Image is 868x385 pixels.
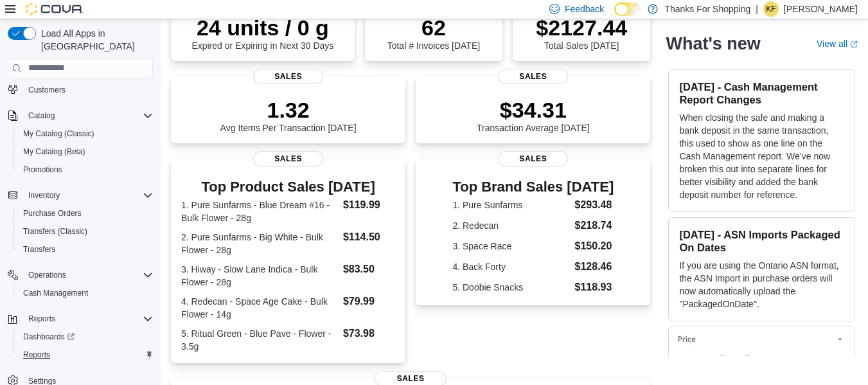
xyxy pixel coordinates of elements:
span: Cash Management [18,285,153,301]
span: My Catalog (Classic) [18,126,153,141]
div: Expired or Expiring in Next 30 Days [191,15,333,51]
p: 24 units / 0 g [191,15,333,40]
span: Catalog [28,111,55,121]
dt: 3. Hiway - Slow Lane Indica - Bulk Flower - 28g [181,263,338,289]
span: Transfers [18,242,153,257]
div: Total # Invoices [DATE] [387,15,480,51]
p: When closing the safe and making a bank deposit in the same transaction, this used to show as one... [679,111,844,201]
span: Load All Apps in [GEOGRAPHIC_DATA] [36,27,153,53]
p: [PERSON_NAME] [784,1,858,17]
a: Transfers [18,242,60,257]
span: Purchase Orders [23,208,82,219]
span: Customers [23,81,153,97]
span: Promotions [18,162,153,177]
span: Reports [18,347,153,363]
dt: 2. Pure Sunfarms - Big White - Bulk Flower - 28g [181,231,338,256]
span: Catalog [23,108,153,123]
dd: $83.50 [343,262,395,277]
button: Customers [3,80,158,98]
button: Cash Management [13,284,158,302]
h2: What's new [666,33,760,54]
dt: 2. Redecan [452,219,569,232]
dd: $128.46 [575,259,614,274]
a: Promotions [18,162,67,177]
span: Customers [28,85,66,95]
dt: 1. Pure Sunfarms [452,199,569,211]
button: Catalog [3,107,158,125]
p: If you are using the Ontario ASN format, the ASN Import in purchase orders will now automatically... [679,259,844,310]
dt: 1. Pure Sunfarms - Blue Dream #16 - Bulk Flower - 28g [181,199,338,224]
span: Promotions [23,165,62,175]
span: Transfers (Classic) [18,224,153,239]
h3: [DATE] - Cash Management Report Changes [679,80,844,106]
span: Inventory [28,190,60,201]
span: Transfers (Classic) [23,226,87,237]
input: Dark Mode [614,3,641,16]
a: Dashboards [18,329,80,345]
dd: $73.98 [343,326,395,341]
span: Reports [28,314,55,324]
dt: 4. Back Forty [452,260,569,273]
span: Purchase Orders [18,206,153,221]
div: Keaton Fournier [763,1,779,17]
a: Reports [18,347,55,363]
span: Inventory [23,188,153,203]
svg: External link [850,40,858,48]
span: Sales [498,151,569,166]
button: Promotions [13,161,158,179]
dd: $150.20 [575,238,614,254]
dt: 3. Space Race [452,240,569,253]
span: Sales [253,69,324,84]
button: Catalog [23,108,60,123]
dd: $79.99 [343,294,395,309]
a: Transfers (Classic) [18,224,93,239]
dd: $119.99 [343,197,395,213]
dd: $293.48 [575,197,614,213]
span: Reports [23,350,50,360]
span: Cash Management [23,288,88,298]
p: $34.31 [477,97,590,123]
button: Operations [3,266,158,284]
button: My Catalog (Classic) [13,125,158,143]
img: Cova [26,3,84,15]
a: Cash Management [18,285,93,301]
button: Transfers (Classic) [13,222,158,240]
h3: Top Product Sales [DATE] [181,179,395,195]
dt: 5. Doobie Snacks [452,281,569,294]
span: My Catalog (Beta) [18,144,153,159]
button: Operations [23,267,71,283]
button: Inventory [23,188,65,203]
span: Feedback [565,3,604,15]
span: Operations [23,267,153,283]
dd: $218.74 [575,218,614,233]
h3: Top Brand Sales [DATE] [452,179,614,195]
span: My Catalog (Classic) [23,129,94,139]
a: Dashboards [13,328,158,346]
div: Transaction Average [DATE] [477,97,590,133]
a: Purchase Orders [18,206,87,221]
span: KF [766,1,775,17]
dd: $114.50 [343,229,395,245]
button: Inventory [3,186,158,204]
span: Sales [253,151,324,166]
dt: 4. Redecan - Space Age Cake - Bulk Flower - 14g [181,295,338,321]
button: Reports [3,310,158,328]
a: View allExternal link [817,39,858,49]
button: My Catalog (Beta) [13,143,158,161]
button: Purchase Orders [13,204,158,222]
span: Dashboards [18,329,153,345]
p: Thanks For Shopping [664,1,750,17]
span: My Catalog (Beta) [23,147,85,157]
button: Reports [23,311,60,327]
a: My Catalog (Classic) [18,126,100,141]
a: Customers [23,82,71,98]
p: $2127.44 [536,15,627,40]
div: Total Sales [DATE] [536,15,627,51]
span: Sales [498,69,569,84]
a: My Catalog (Beta) [18,144,91,159]
p: 62 [387,15,480,40]
dt: 5. Ritual Green - Blue Pave - Flower - 3.5g [181,327,338,353]
button: Reports [13,346,158,364]
p: 1.32 [220,97,357,123]
dd: $118.93 [575,280,614,295]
